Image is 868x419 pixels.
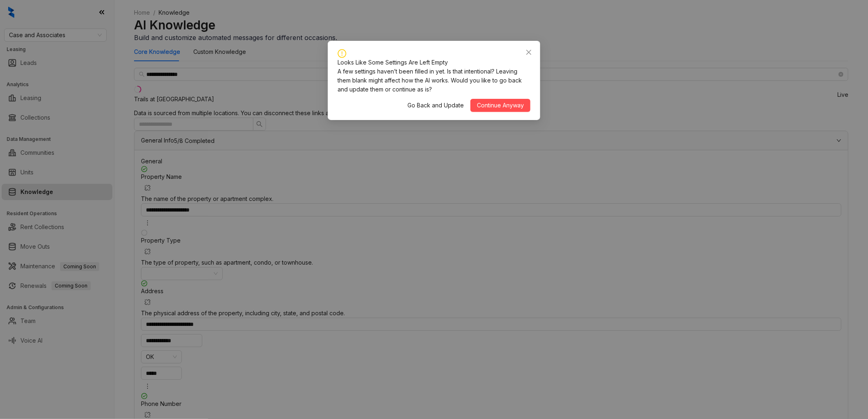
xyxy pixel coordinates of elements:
div: Looks Like Some Settings Are Left Empty [338,58,530,67]
span: Go Back and Update [407,101,464,110]
button: Go Back and Update [401,99,470,112]
span: close [526,49,532,56]
div: A few settings haven’t been filled in yet. Is that intentional? Leaving them blank might affect h... [338,67,530,94]
span: Continue Anyway [477,101,524,110]
button: Close [522,46,535,59]
button: Continue Anyway [470,99,530,112]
